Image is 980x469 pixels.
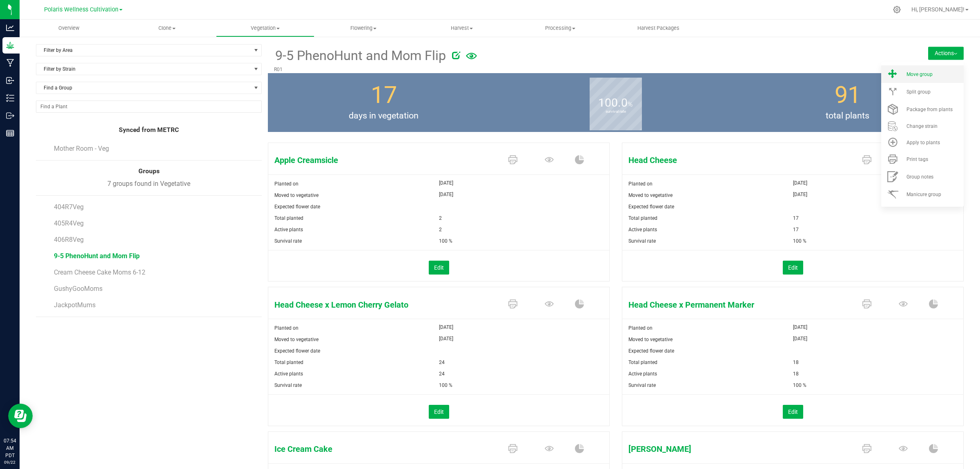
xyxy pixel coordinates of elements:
[906,174,933,180] span: Group notes
[274,337,318,342] span: Moved to vegetative
[274,325,298,331] span: Planted on
[439,178,453,188] span: [DATE]
[20,20,118,37] a: Overview
[628,360,657,365] span: Total planted
[793,322,807,332] span: [DATE]
[628,227,657,232] span: Active plants
[54,203,84,211] span: 404R7Veg
[6,94,14,102] inline-svg: Inventory
[268,154,496,166] span: Apple Creamsicle
[793,212,799,224] span: 17
[439,224,442,235] span: 2
[439,368,445,380] span: 24
[413,20,511,37] a: Harvest
[274,371,303,377] span: Active plants
[274,192,318,198] span: Moved to vegetative
[274,66,842,73] p: R01
[793,190,807,199] span: [DATE]
[268,299,496,311] span: Head Cheese x Lemon Cherry Gelato
[793,334,807,344] span: [DATE]
[36,179,262,189] div: 7 groups found in Vegetative
[439,380,452,391] span: 100 %
[628,382,656,388] span: Survival rate
[793,380,806,391] span: 100 %
[274,181,298,187] span: Planted on
[783,405,803,419] button: Edit
[835,81,861,109] span: 91
[54,236,84,243] span: 406R8Veg
[793,235,806,247] span: 100 %
[54,219,84,227] span: 405R4Veg
[6,129,14,137] inline-svg: Reports
[6,59,14,67] inline-svg: Manufacturing
[911,6,964,13] span: Hi, [PERSON_NAME]!
[892,6,902,13] div: Manage settings
[628,192,673,198] span: Moved to vegetative
[216,20,314,37] a: Vegetation
[793,357,799,368] span: 18
[628,371,657,377] span: Active plants
[44,6,118,13] span: Polaris Wellness Cultivation
[36,45,251,56] span: Filter by Area
[793,178,807,188] span: [DATE]
[4,459,16,465] p: 09/22
[732,109,964,122] span: total plants
[628,325,653,331] span: Planted on
[622,443,850,455] span: Lemon Walker OG
[268,443,496,455] span: Ice Cream Cake
[906,192,941,197] span: Manicure group
[793,224,799,235] span: 17
[47,25,90,32] span: Overview
[622,299,850,311] span: Head Cheese x Permanent Marker
[439,334,453,344] span: [DATE]
[6,24,14,32] inline-svg: Analytics
[511,20,609,37] a: Processing
[54,301,96,309] span: JackpotMums
[251,45,261,56] span: select
[439,357,445,368] span: 24
[439,235,452,247] span: 100 %
[274,238,302,244] span: Survival rate
[511,25,609,32] span: Processing
[906,156,928,162] span: Print tags
[274,46,446,66] span: 9-5 PhenoHunt and Mom Flip
[413,25,511,32] span: Harvest
[268,109,500,122] span: days in vegetation
[274,382,302,388] span: Survival rate
[439,190,453,199] span: [DATE]
[429,261,449,275] button: Edit
[8,404,33,428] iframe: Resource center
[274,215,303,221] span: Total planted
[609,20,708,37] a: Harvest Packages
[54,252,140,260] span: 9-5 PhenoHunt and Mom Flip
[274,73,494,132] group-info-box: Days in vegetation
[439,212,442,224] span: 2
[36,167,262,176] div: Groups
[628,215,657,221] span: Total planted
[429,405,449,419] button: Edit
[54,285,102,293] span: GushyGooMoms
[36,63,251,75] span: Filter by Strain
[274,204,320,210] span: Expected flower date
[216,25,314,32] span: Vegetation
[628,238,656,244] span: Survival rate
[118,25,216,32] span: Clone
[36,101,261,112] input: NO DATA FOUND
[6,41,14,49] inline-svg: Grow
[626,25,690,32] span: Harvest Packages
[628,337,673,342] span: Moved to vegetative
[36,82,251,94] span: Find a Group
[622,154,850,166] span: Head Cheese
[906,107,953,112] span: Package from plants
[906,123,938,129] span: Change strain
[118,20,216,37] a: Clone
[274,348,320,354] span: Expected flower date
[6,76,14,85] inline-svg: Inbound
[36,125,262,135] div: Synced from METRC
[4,437,16,459] p: 07:54 AM PDT
[906,71,933,77] span: Move group
[439,322,453,332] span: [DATE]
[628,204,674,210] span: Expected flower date
[628,348,674,354] span: Expected flower date
[371,81,397,109] span: 17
